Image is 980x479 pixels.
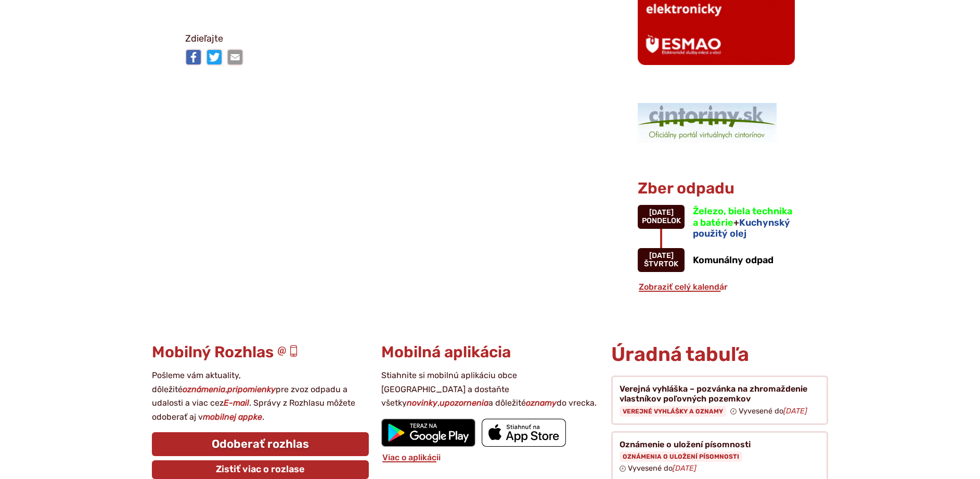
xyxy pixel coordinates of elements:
h3: + [693,206,795,240]
h3: Mobilný Rozhlas [152,344,369,361]
strong: oznámenia [183,384,225,394]
a: Viac o aplikácii [381,452,442,462]
p: Stiahnite si mobilnú aplikáciu obce [GEOGRAPHIC_DATA] a dostaňte všetky , a dôležité do vrecka. [381,369,598,410]
span: Komunálny odpad [693,254,773,266]
span: [DATE] [649,208,674,217]
strong: E-mail [224,398,249,408]
a: Odoberať rozhlas [152,432,369,456]
a: Komunálny odpad [DATE] štvrtok [638,248,795,272]
img: Zdieľať na Twitteri [206,49,223,66]
span: [DATE] [649,251,674,260]
p: Pošleme vám aktuality, dôležité , pre zvoz odpadu a udalosti a viac cez . Správy z Rozhlasu môžet... [152,369,369,424]
img: Zdieľať e-mailom [227,49,243,66]
a: Verejná vyhláška – pozvánka na zhromaždenie vlastníkov poľovných pozemkov Verejné vyhlášky a ozna... [611,376,828,425]
span: pondelok [642,216,681,225]
span: štvrtok [644,260,678,268]
strong: upozornenia [440,398,488,408]
h2: Úradná tabuľa [611,344,828,366]
img: Zdieľať na Facebooku [185,49,202,66]
img: 1.png [638,103,777,143]
a: Zistiť viac o rozlase [152,460,369,479]
img: Prejsť na mobilnú aplikáciu Sekule v službe Google Play [381,419,475,447]
h3: Zber odpadu [638,180,795,197]
p: Zdieľajte [185,31,555,47]
h3: Mobilná aplikácia [381,344,598,361]
strong: pripomienky [227,384,276,394]
span: Železo, biela technika a batérie [693,205,792,228]
strong: novinky [407,398,437,408]
strong: oznamy [526,398,557,408]
span: Kuchynský použitý olej [693,217,790,240]
img: Prejsť na mobilnú aplikáciu Sekule v App Store [482,419,566,447]
a: Železo, biela technika a batérie+Kuchynský použitý olej [DATE] pondelok [638,205,795,240]
a: Zobraziť celý kalendár [638,282,729,292]
strong: mobilnej appke [203,412,262,422]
